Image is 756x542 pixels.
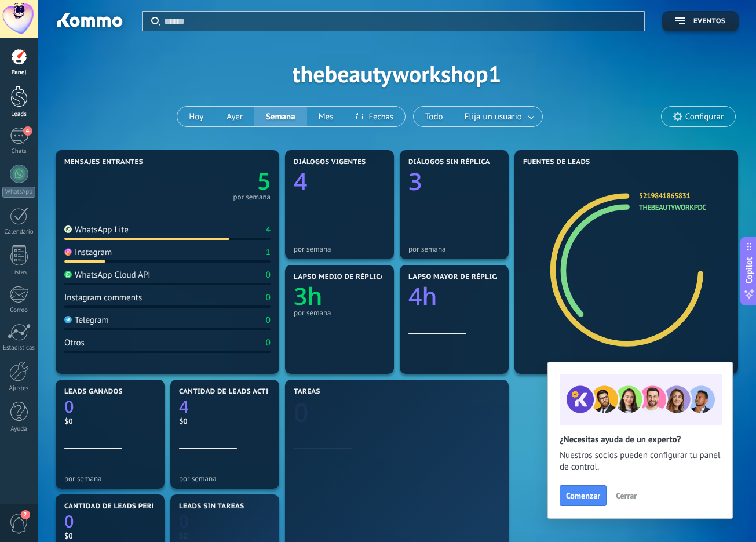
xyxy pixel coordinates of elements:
span: Diálogos sin réplica [408,158,490,166]
div: Correo [2,307,36,314]
button: Todo [414,107,455,126]
img: Telegram [64,316,72,323]
text: 4 [179,395,189,418]
a: 4 [179,395,271,418]
span: Leads ganados [64,388,123,396]
div: Panel [2,69,36,77]
a: 5 [167,165,271,197]
span: 4 [23,126,32,136]
div: Ajustes [2,385,36,392]
div: 4 [266,224,271,235]
span: Cantidad de leads perdidos [64,503,174,511]
span: Tareas [294,388,320,396]
span: Nuestros socios pueden configurar tu panel de control. [560,450,721,473]
div: $0 [179,531,271,541]
text: 0 [64,395,74,418]
text: 3h [294,280,322,312]
div: por semana [294,308,385,317]
div: $0 [64,416,156,426]
button: Fechas [345,107,404,126]
a: thebeautyworkpdc [639,202,706,212]
img: Instagram [64,248,72,256]
span: Mensajes entrantes [64,158,143,166]
div: WhatsApp Lite [64,224,129,235]
span: Leads sin tareas [179,503,244,511]
div: Estadísticas [2,344,36,352]
button: Elija un usuario [455,107,542,126]
span: Copilot [743,257,755,283]
button: Comenzar [560,485,607,506]
a: 0 [294,395,500,430]
div: WhatsApp [2,187,35,198]
text: 4h [408,280,437,312]
div: Leads [2,111,36,118]
div: por semana [64,474,156,483]
span: Configurar [685,112,724,122]
div: $0 [64,531,156,541]
div: $0 [179,416,271,426]
div: por semana [408,245,500,253]
div: 0 [266,337,271,348]
div: Instagram [64,247,112,258]
div: Telegram [64,315,109,326]
div: 1 [266,247,271,258]
img: WhatsApp Cloud API [64,271,72,278]
div: Calendario [2,228,36,236]
text: 3 [408,165,422,198]
div: WhatsApp Cloud API [64,270,151,281]
text: 0 [294,395,309,430]
span: Cantidad de leads activos [179,388,283,396]
span: Comenzar [566,492,600,500]
div: Instagram comments [64,292,142,303]
text: 0 [179,510,189,533]
button: Mes [307,107,345,126]
text: 0 [64,510,74,533]
a: 0 [179,510,271,533]
span: Lapso medio de réplica [294,273,385,281]
div: 0 [266,315,271,326]
div: Otros [64,337,85,348]
button: Eventos [662,11,739,31]
a: 0 [64,395,156,418]
span: 2 [21,510,30,519]
div: por semana [294,245,385,253]
div: Chats [2,148,36,155]
span: Elija un usuario [462,109,524,125]
h2: ¿Necesitas ayuda de un experto? [560,434,721,445]
a: 0 [64,510,156,533]
text: 4 [294,165,307,198]
div: Ayuda [2,425,36,433]
img: WhatsApp Lite [64,225,72,233]
button: Cerrar [611,487,642,504]
button: Ayer [215,107,254,126]
div: por semana [179,474,271,483]
span: Cerrar [616,492,637,500]
a: 4h [408,280,500,312]
button: Semana [254,107,307,126]
span: Fuentes de leads [523,158,590,166]
div: por semana [233,194,271,200]
text: 5 [257,165,271,197]
span: Eventos [693,17,725,26]
button: Hoy [177,107,215,126]
div: Listas [2,269,36,277]
a: 5219841865831 [639,191,690,201]
span: Lapso mayor de réplica [408,273,501,281]
span: Diálogos vigentes [294,158,366,166]
div: 0 [266,292,271,303]
div: 0 [266,270,271,281]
